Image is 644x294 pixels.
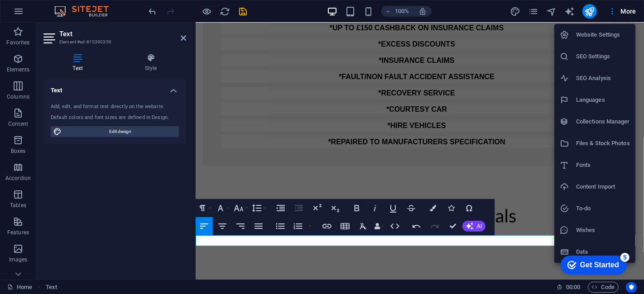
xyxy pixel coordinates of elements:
[7,5,73,24] div: Get Started 5 items remaining, 0% complete
[576,203,630,214] h6: To-do
[576,225,630,236] h6: Wishes
[27,10,66,18] div: Get Started
[576,247,630,257] h6: Data
[576,116,630,127] h6: Collections Manager
[576,160,630,171] h6: Fonts
[576,95,630,105] h6: Languages
[576,138,630,149] h6: Files & Stock Photos
[576,73,630,84] h6: SEO Analysis
[576,181,630,192] h6: Content Import
[67,2,76,11] div: 5
[576,51,630,62] h6: SEO Settings
[576,29,630,40] h6: Website Settings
